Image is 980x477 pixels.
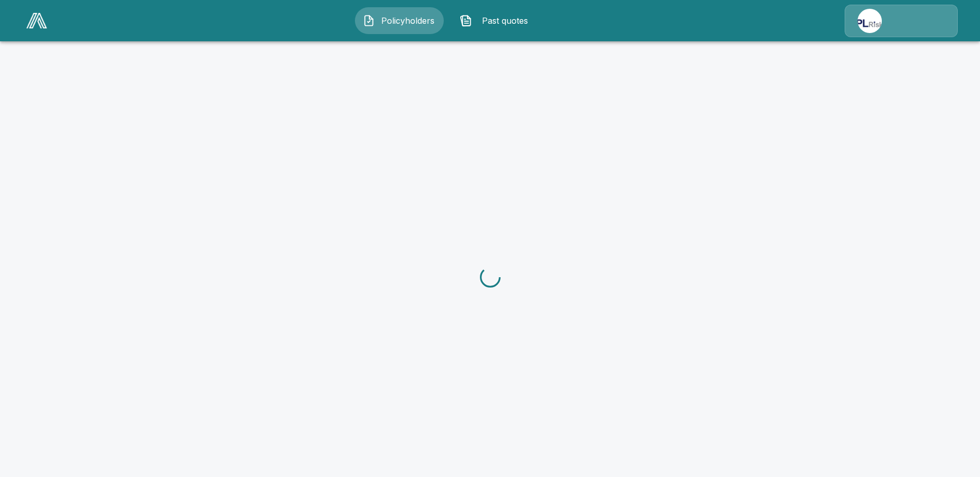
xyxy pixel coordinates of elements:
img: AA Logo [26,13,47,28]
a: Agency Icon [845,5,958,37]
button: Policyholders IconPolicyholders [355,7,444,34]
img: Past quotes Icon [460,14,472,27]
span: Policyholders [379,14,436,27]
button: Past quotes IconPast quotes [452,7,541,34]
span: Past quotes [476,14,533,27]
img: Policyholders Icon [363,14,375,27]
img: Agency Icon [858,9,882,33]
